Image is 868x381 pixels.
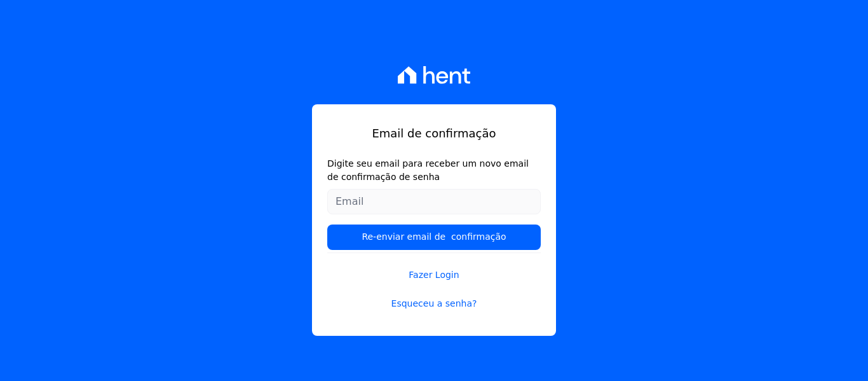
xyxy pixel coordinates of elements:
a: Esqueceu a senha? [327,297,541,310]
input: Re-enviar email de confirmação [327,225,541,250]
label: Digite seu email para receber um novo email de confirmação de senha [327,157,541,184]
input: Email [327,189,541,214]
a: Fazer Login [327,253,541,282]
h1: Email de confirmação [327,125,541,142]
